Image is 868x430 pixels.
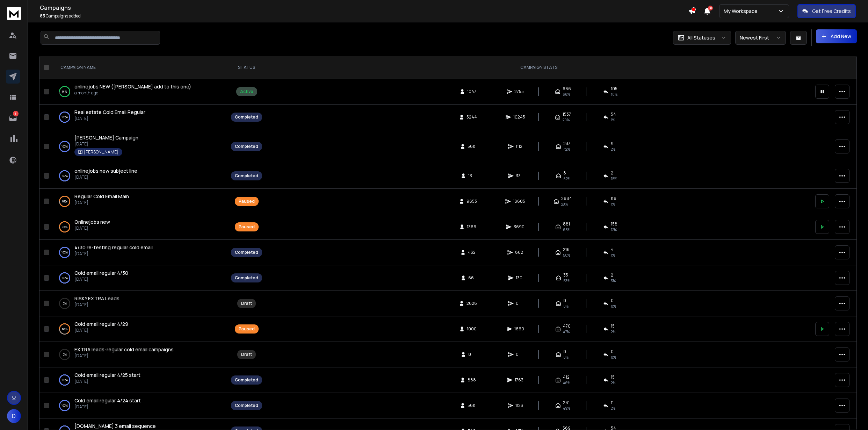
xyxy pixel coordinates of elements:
p: [DATE] [74,251,153,257]
th: CAMPAIGN NAME [52,56,227,79]
p: 92 % [62,198,67,205]
p: 100 % [62,377,68,384]
td: 92%Regular Cold Email Main[DATE] [52,189,227,214]
a: [PERSON_NAME] Campaign [74,134,138,141]
span: 35 [563,272,568,278]
a: EXTRA leads-regular cold email campaigns [74,346,174,353]
div: Draft [241,301,252,306]
span: 2684 [561,196,572,201]
span: 2 % [611,329,615,335]
span: 8 [563,170,566,176]
p: [DATE] [74,141,138,147]
span: 5244 [466,114,477,120]
span: 15 [611,323,615,329]
a: Onlinejobs new [74,218,110,225]
span: 49 % [563,406,570,411]
span: 66 % [563,92,570,97]
div: Completed [235,114,258,120]
p: [DATE] [74,200,129,206]
span: 50 % [563,252,570,258]
td: 66%Cold email regular 4/29[DATE] [52,316,227,342]
p: 0 % [63,351,67,358]
div: Paused [239,224,255,230]
span: 1112 [516,144,523,149]
td: 100%Cold email regular 4/24 start[DATE] [52,393,227,418]
p: [DATE] [74,328,128,333]
span: 62 % [563,176,570,181]
div: Completed [235,173,258,179]
td: 91%onlinejobs NEW ([PERSON_NAME] add to this one)a month ago [52,79,227,105]
span: 9853 [466,199,477,204]
span: 862 [515,250,523,255]
span: 432 [468,250,476,255]
div: Paused [239,199,255,204]
button: Get Free Credits [797,4,856,18]
span: 568 [468,144,476,149]
span: 18605 [513,199,525,204]
span: 0% [611,354,616,360]
span: 105 [611,86,617,92]
span: 10 % [611,92,617,97]
span: 2755 [514,89,524,94]
span: Cold email regular 4/25 start [74,372,140,378]
span: [DOMAIN_NAME] 3 email sequence [74,423,156,429]
span: 0 [611,298,614,303]
img: logo [7,7,21,20]
span: 1366 [467,224,476,230]
p: [PERSON_NAME] [84,149,118,155]
span: 50 [708,6,713,10]
span: 0 [516,352,523,357]
span: 86 [611,196,616,201]
span: 470 [563,323,571,329]
td: 100%[PERSON_NAME] Campaign[DATE][PERSON_NAME] [52,130,227,163]
th: STATUS [227,56,266,79]
span: 47 % [563,329,570,335]
a: onlinejobs new subject line [74,167,137,174]
a: 4/30 re-testing regular cold email [74,244,153,251]
span: 686 [563,86,571,92]
p: 66 % [62,325,67,332]
a: onlinejobs NEW ([PERSON_NAME] add to this one) [74,83,191,90]
a: RISKY EXTRA Leads [74,295,120,302]
span: 1763 [515,377,523,383]
span: 4 [611,247,614,252]
td: 100%Cold email regular 4/30[DATE] [52,265,227,291]
p: 0 % [63,300,67,307]
td: 95%Onlinejobs new[DATE] [52,214,227,240]
span: 53 % [563,278,570,284]
span: 1123 [515,403,523,408]
a: Cold email regular 4/24 start [74,397,141,404]
span: 9 [611,141,614,146]
p: [DATE] [74,404,141,410]
a: Real estate Cold Email Regular [74,109,145,116]
p: [DATE] [74,116,145,121]
a: Regular Cold Email Main [74,193,129,200]
td: 0%RISKY EXTRA Leads[DATE] [52,291,227,316]
p: Campaigns added [40,13,688,19]
span: 158 [611,221,617,227]
p: My Workspace [724,8,760,15]
div: Active [240,89,253,94]
span: 46 % [563,380,570,386]
span: [PERSON_NAME] Campaign [74,134,138,141]
div: Draft [241,352,252,357]
span: 2628 [466,301,477,306]
span: 83 [40,13,45,19]
span: 216 [563,247,570,252]
p: [DATE] [74,277,128,282]
span: 42 % [563,146,570,152]
a: Cold email regular 4/30 [74,270,128,277]
p: 100 % [62,172,68,179]
span: 1 % [611,201,615,207]
p: 100 % [62,114,68,121]
span: 2 [611,170,613,176]
a: Cold email regular 4/29 [74,321,128,328]
span: 33 [516,173,523,179]
span: 3690 [514,224,525,230]
span: 2 % [611,380,615,386]
p: 100 % [62,143,68,150]
p: 100 % [62,402,68,409]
